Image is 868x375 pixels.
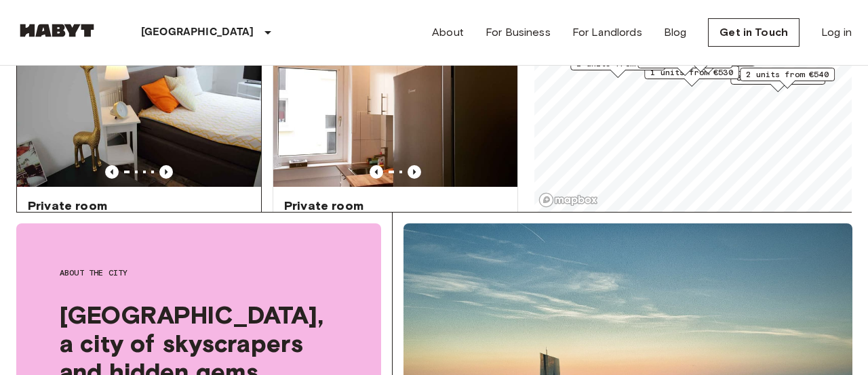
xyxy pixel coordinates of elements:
a: Get in Touch [708,18,800,47]
p: [GEOGRAPHIC_DATA] [141,24,254,41]
a: Marketing picture of unit DE-04-007-001-04HFPrevious imagePrevious imagePrivate room[PERSON_NAME]... [16,24,262,312]
a: For Business [486,24,551,41]
button: Previous image [105,165,119,179]
div: Map marker [740,68,835,89]
button: Previous image [408,165,421,179]
img: Marketing picture of unit DE-04-007-001-04HF [17,24,261,187]
a: About [432,24,464,41]
span: 2 units from €540 [746,68,829,81]
button: Previous image [370,165,383,179]
img: Marketing picture of unit DE-04-034-001-01HF [273,24,517,187]
span: About the city [60,267,338,279]
div: Map marker [570,57,665,78]
a: Marketing picture of unit DE-04-034-001-01HFPrevious imagePrevious imagePrivate room[PERSON_NAME]... [273,24,518,312]
a: For Landlords [572,24,642,41]
a: Blog [664,24,687,41]
span: Private room [28,198,107,214]
span: Private room [284,198,363,214]
button: Previous image [159,165,173,179]
img: Habyt [16,24,98,37]
div: Map marker [644,66,739,87]
a: Log in [821,24,852,41]
a: Mapbox logo [538,192,598,208]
